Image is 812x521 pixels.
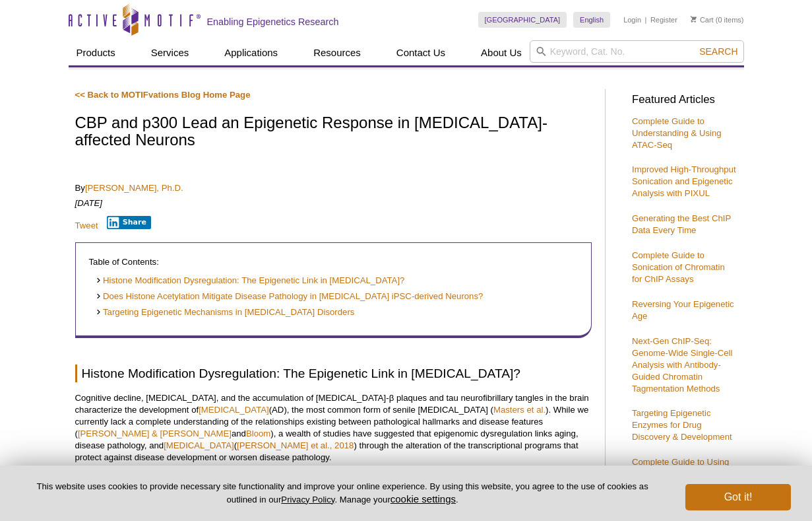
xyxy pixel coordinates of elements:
a: [MEDICAL_DATA] [164,440,234,450]
a: Complete Guide to Understanding & Using ATAC-Seq [632,116,722,150]
p: Cognitive decline, [MEDICAL_DATA], and the accumulation of [MEDICAL_DATA]-β plaques and tau neuro... [75,392,592,464]
p: Table of Contents: [89,256,578,268]
a: Reversing Your Epigenetic Age [632,299,734,321]
a: [GEOGRAPHIC_DATA] [478,12,567,28]
h3: Featured Articles [632,94,737,106]
a: Cart [691,15,714,24]
a: Contact Us [389,40,453,65]
a: Services [143,40,197,65]
a: Tweet [75,221,98,230]
a: Resources [305,40,369,65]
h2: Enabling Epigenetics Research [207,16,339,28]
h1: CBP and p300 Lead an Epigenetic Response in [MEDICAL_DATA]-affected Neurons [75,114,592,151]
a: Applications [216,40,286,65]
a: << Back to MOTIFvations Blog Home Page [75,90,251,100]
a: Generating the Best ChIP Data Every Time [632,213,731,235]
a: Complete Guide to Using RRBS for Genome-Wide DNA Methylation Analysis [632,457,731,491]
a: Targeting Epigenetic Enzymes for Drug Discovery & Development [632,408,732,442]
a: Privacy Policy [281,495,334,504]
a: [MEDICAL_DATA] [199,405,269,415]
a: Histone Modification Dysregulation: The Epigenetic Link in [MEDICAL_DATA]? [96,275,405,287]
a: Login [623,15,641,24]
p: By [75,182,592,194]
a: Bloom [246,429,270,438]
a: English [573,12,610,28]
button: Search [695,46,741,57]
a: Complete Guide to Sonication of Chromatin for ChIP Assays [632,250,725,284]
a: Improved High-Throughput Sonication and Epigenetic Analysis with PIXUL [632,164,736,198]
input: Keyword, Cat. No. [530,40,744,63]
a: [PERSON_NAME] et al., 2018 [237,440,354,450]
a: Products [69,40,123,65]
img: Your Cart [691,16,697,22]
a: Next-Gen ChIP-Seq: Genome-Wide Single-Cell Analysis with Antibody-Guided Chromatin Tagmentation M... [632,336,732,394]
button: Share [107,216,151,229]
li: | [645,12,647,28]
a: Masters et al. [493,405,546,415]
em: [DATE] [75,198,103,208]
a: Register [650,15,677,24]
h2: Histone Modification Dysregulation: The Epigenetic Link in [MEDICAL_DATA]? [75,365,592,382]
a: [PERSON_NAME], Ph.D. [85,183,183,193]
button: cookie settings [390,493,456,504]
button: Got it! [685,484,791,510]
a: [PERSON_NAME] & [PERSON_NAME] [78,429,232,438]
li: (0 items) [691,12,744,28]
a: About Us [473,40,530,65]
p: This website uses cookies to provide necessary site functionality and improve your online experie... [21,481,664,506]
a: Does Histone Acetylation Mitigate Disease Pathology in [MEDICAL_DATA] iPSC-derived Neurons? [96,291,484,303]
a: Targeting Epigenetic Mechanisms in [MEDICAL_DATA] Disorders [96,306,355,319]
span: Search [699,46,737,57]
